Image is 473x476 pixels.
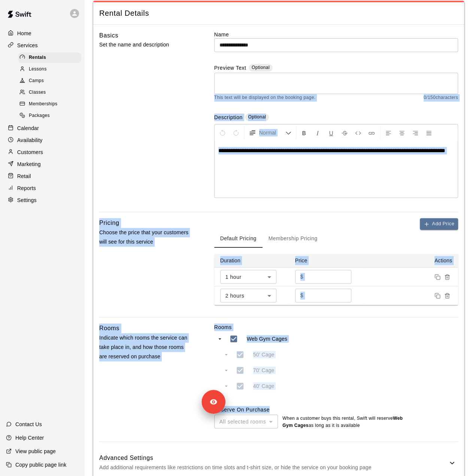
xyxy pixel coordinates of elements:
[214,323,458,331] label: Rooms
[424,94,458,102] span: 0 / 150 characters
[17,42,38,49] p: Services
[17,136,43,144] p: Availability
[248,114,266,120] span: Optional
[409,126,422,139] button: Right Align
[17,196,37,204] p: Settings
[214,415,278,428] div: All selected rooms
[422,126,435,139] button: Justify Align
[214,114,243,122] label: Description
[99,31,118,40] h6: Basics
[252,65,270,70] span: Optional
[17,148,43,156] p: Customers
[17,124,39,132] p: Calendar
[6,135,78,146] a: Availability
[216,126,229,139] button: Undo
[99,323,119,333] h6: Rooms
[433,291,442,301] button: Duplicate price
[365,126,378,139] button: Insert Link
[18,99,84,110] a: Memberships
[6,159,78,170] a: Marketing
[311,126,324,139] button: Format Italics
[300,273,303,281] p: $
[442,291,452,301] button: Remove price
[17,184,36,192] p: Reports
[263,230,324,248] button: Membership Pricing
[29,100,57,108] span: Memberships
[18,75,84,87] a: Camps
[18,87,81,98] div: Classes
[18,111,81,121] div: Packages
[230,126,242,139] button: Redo
[29,89,46,96] span: Classes
[282,415,413,430] p: When a customer buys this rental , Swift will reserve as long as it is available
[300,292,303,299] p: $
[6,28,78,39] a: Home
[214,230,263,248] button: Default Pricing
[6,147,78,158] a: Customers
[420,218,458,230] button: Add Price
[214,31,458,38] label: Name
[15,461,66,469] p: Copy public page link
[6,123,78,134] a: Calendar
[246,126,294,139] button: Formatting Options
[99,40,192,49] p: Set the name and description
[395,126,408,139] button: Center Align
[220,270,276,284] div: 1 hour
[99,228,192,247] p: Choose the price that your customers will see for this service
[99,463,448,472] p: Add additional requirements like restrictions on time slots and t-shirt size, or hide the service...
[15,421,42,428] p: Contact Us
[18,52,81,63] div: Rentals
[253,351,275,358] p: 50' Cage
[18,64,81,75] div: Lessons
[6,183,78,194] div: Reports
[18,76,81,86] div: Camps
[18,99,81,109] div: Memberships
[29,66,47,73] span: Lessons
[29,112,50,120] span: Packages
[99,218,119,228] h6: Pricing
[99,8,458,18] span: Rental Details
[18,52,84,63] a: Rentals
[442,272,452,282] button: Remove price
[259,129,285,136] span: Normal
[364,254,458,268] th: Actions
[247,335,287,343] p: Web Gym Cages
[18,110,84,122] a: Packages
[214,254,289,268] th: Duration
[99,453,448,463] h6: Advanced Settings
[6,195,78,206] a: Settings
[433,272,442,282] button: Duplicate price
[99,333,192,362] p: Indicate which rooms the service can take place in, and how those rooms are reserved on purchase
[214,64,246,73] label: Preview Text
[352,126,364,139] button: Insert Code
[15,434,44,442] p: Help Center
[17,172,31,180] p: Retail
[220,289,276,302] div: 2 hours
[6,171,78,182] a: Retail
[18,63,84,75] a: Lessons
[18,87,84,99] a: Classes
[253,382,275,390] p: 40' Cage
[29,54,46,61] span: Rentals
[214,94,316,102] span: This text will be displayed on the booking page.
[214,407,270,413] label: Reserve On Purchase
[325,126,337,139] button: Format Underline
[298,126,310,139] button: Format Bold
[17,30,31,37] p: Home
[17,160,41,168] p: Marketing
[214,331,364,394] ul: swift facility view
[15,448,56,455] p: View public page
[6,40,78,51] a: Services
[29,77,44,85] span: Camps
[382,126,395,139] button: Left Align
[253,367,275,374] p: 70' Cage
[289,254,364,268] th: Price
